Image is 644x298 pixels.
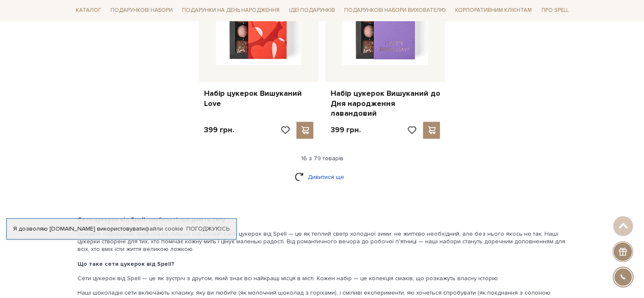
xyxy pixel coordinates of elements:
a: Про Spell [538,4,572,17]
a: Набір цукерок Вишуканий до Дня народження лавандовий [330,89,440,118]
p: Сети цукерок від Spell — це як зустріч з другом, який знає всі найкращі місця в місті. Кожен набі... [77,275,567,282]
p: Шукаєте подарунок, який скаже більше ніж слова? Сети цукерок від Spell — це як теплий светр холод... [77,230,567,253]
a: Подарунки на День народження [179,4,283,17]
a: Подарункові набори вихователю [341,3,449,18]
a: Ідеї подарунків [285,4,338,17]
a: Подарункові набори [107,4,176,17]
a: Дивитися ще [295,170,350,184]
div: 16 з 79 товарів [69,155,575,162]
b: Сети цукерок від Spell: слабкості, що дають силу [77,216,225,223]
a: Корпоративним клієнтам [452,3,535,18]
a: Каталог [72,4,105,17]
div: Я дозволяю [DOMAIN_NAME] використовувати [7,225,236,233]
a: Погоджуюсь [186,225,229,233]
p: 399 грн. [204,125,234,135]
p: 399 грн. [330,125,360,135]
b: Що таке сети цукерок від Spell? [77,260,174,267]
a: файли cookie [145,225,183,232]
a: Набір цукерок Вишуканий Love [204,89,314,109]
